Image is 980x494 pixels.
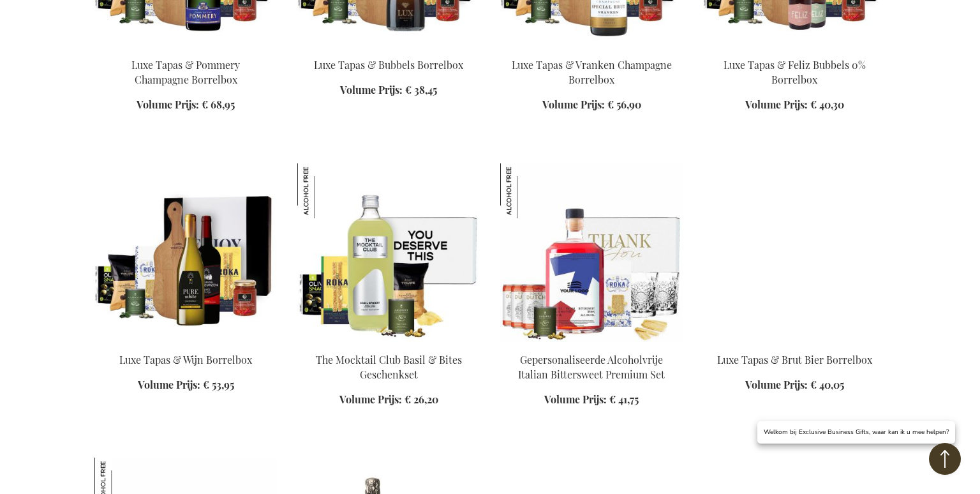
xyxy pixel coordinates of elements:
a: Luxury Tapas & Brut Beer Apéro Box [703,337,886,349]
span: € 41,75 [609,393,639,406]
a: Luxury Tapas & Pommery Champagne Apéro Box [94,42,277,54]
img: Luxury Tapas & Wine Apéro Box [94,163,277,342]
a: The Mocktail Club Basil & Bites Geschenkset The Mocktail Club Basil & Bites Geschenkset [297,337,480,349]
span: € 40,05 [810,378,844,391]
a: Luxury Tapas & Bubbles Apéro Box [297,42,480,54]
span: € 53,95 [203,378,234,391]
span: Volume Prijs: [544,393,607,406]
a: Luxury Tapas & Feliz Bubbles 0% Apéro Box [703,42,886,54]
a: Luxe Tapas & Pommery Champagne Borrelbox [131,58,240,86]
span: Volume Prijs: [745,98,808,111]
span: € 26,20 [405,393,438,406]
a: Gepersonaliseerde Alcoholvrije Italian Bittersweet Premium Set [518,353,665,381]
img: Personalised Non-Alcoholic Italian Bittersweet Premium Set [500,163,683,342]
a: Luxury Tapas & Vranken Champagne Apéro Box [500,42,683,54]
a: Luxe Tapas & Brut Bier Borrelbox [717,353,872,366]
a: Volume Prijs: € 26,20 [339,393,438,407]
a: Luxe Tapas & Wijn Borrelbox [119,353,252,366]
a: Luxury Tapas & Wine Apéro Box [94,337,277,349]
a: Volume Prijs: € 68,95 [137,98,235,112]
a: Volume Prijs: € 40,05 [745,378,844,393]
img: Luxury Tapas & Brut Beer Apéro Box [703,163,886,342]
span: € 38,45 [405,83,437,96]
a: The Mocktail Club Basil & Bites Geschenkset [316,353,462,381]
img: The Mocktail Club Basil & Bites Geschenkset [297,163,352,218]
a: Volume Prijs: € 38,45 [340,83,437,98]
span: Volume Prijs: [137,98,199,111]
a: Luxe Tapas & Feliz Bubbels 0% Borrelbox [724,58,866,86]
img: The Mocktail Club Basil & Bites Geschenkset [297,163,480,342]
a: Luxe Tapas & Bubbels Borrelbox [314,58,463,71]
span: Volume Prijs: [340,83,403,96]
span: € 40,30 [810,98,844,111]
a: Personalised Non-Alcoholic Italian Bittersweet Premium Set Gepersonaliseerde Alcoholvrije Italian... [500,337,683,349]
span: € 68,95 [202,98,235,111]
span: Volume Prijs: [745,378,808,391]
a: Volume Prijs: € 41,75 [544,393,639,407]
span: Volume Prijs: [339,393,402,406]
a: Volume Prijs: € 40,30 [745,98,844,112]
span: Volume Prijs: [138,378,200,391]
img: Gepersonaliseerde Alcoholvrije Italian Bittersweet Premium Set [500,163,555,218]
a: Volume Prijs: € 53,95 [138,378,234,393]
